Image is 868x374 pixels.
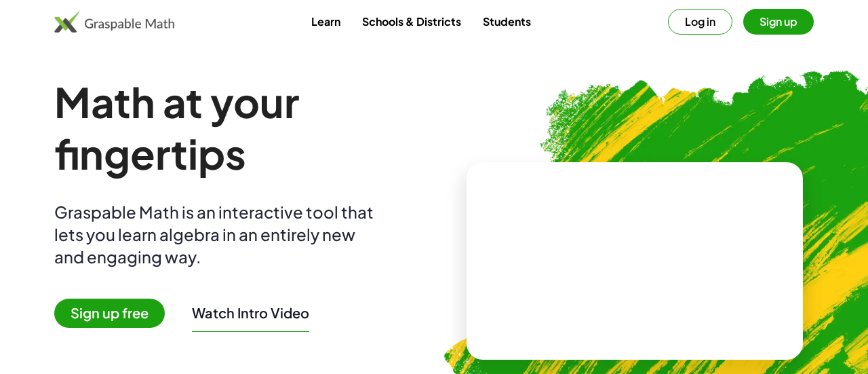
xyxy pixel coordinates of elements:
a: Schools & Districts [351,9,472,34]
span: Sign up free [54,299,165,328]
button: Log in [668,9,732,35]
div: Graspable Math is an interactive tool that lets you learn algebra in an entirely new and engaging... [54,201,380,268]
video: What is this? This is dynamic math notation. Dynamic math notation plays a central role in how Gr... [533,210,736,312]
a: Students [472,9,542,34]
button: Watch Intro Video [192,304,309,322]
button: Sign up [743,9,814,35]
a: Learn [300,9,351,34]
h1: Math at your fingertips [54,76,412,179]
